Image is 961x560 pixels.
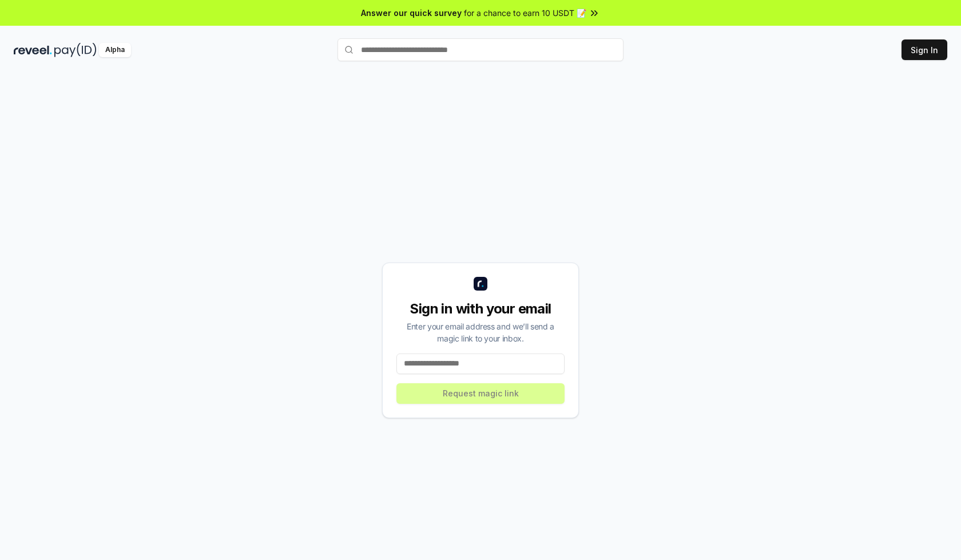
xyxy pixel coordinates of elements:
[902,39,947,60] button: Sign In
[474,277,487,291] img: logo_small
[99,43,131,57] div: Alpha
[54,43,97,57] img: pay_id
[396,300,565,318] div: Sign in with your email
[14,43,52,57] img: reveel_dark
[464,7,586,19] span: for a chance to earn 10 USDT 📝
[396,320,565,344] div: Enter your email address and we’ll send a magic link to your inbox.
[361,7,462,19] span: Answer our quick survey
